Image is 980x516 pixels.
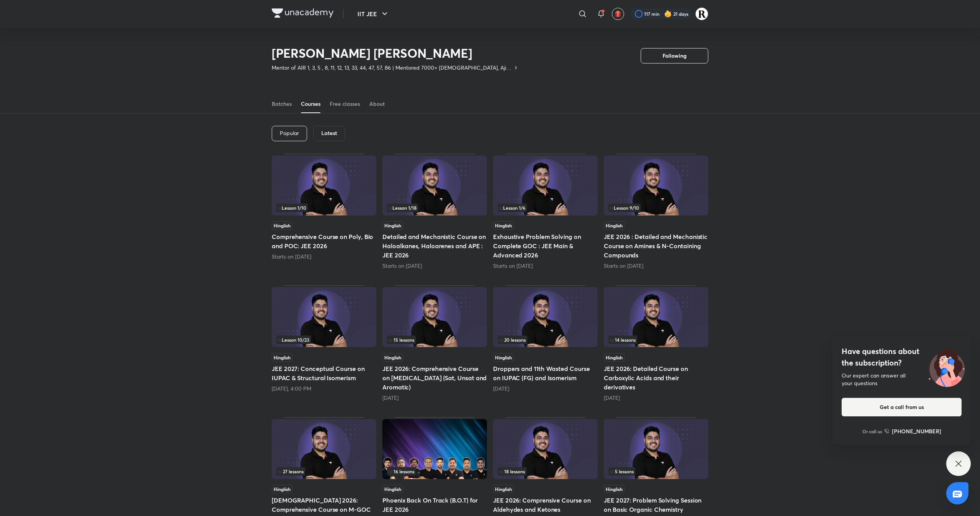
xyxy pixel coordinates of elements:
[499,469,525,474] span: 18 lessons
[493,232,598,260] h5: Exhaustive Problem Solving on Complete GOC : JEE Main & Advanced 2026
[608,204,704,212] div: left
[330,95,360,113] a: Free classes
[387,336,482,344] div: infocontainer
[276,204,372,212] div: left
[862,428,882,435] p: Or call us
[278,469,304,474] span: 27 lessons
[498,204,593,212] div: infosection
[272,8,334,20] a: Company Logo
[842,346,962,369] h4: Have questions about the subscription?
[892,427,941,435] h6: [PHONE_NUMBER]
[369,95,385,113] a: About
[608,204,704,212] div: infosection
[272,95,292,113] a: Batches
[272,285,376,401] div: JEE 2027: Conceptual Course on IUPAC & Structural Isomerism
[498,467,593,476] div: infosection
[608,467,704,476] div: infocontainer
[387,204,482,212] div: infosection
[382,419,487,479] img: Thumbnail
[884,427,941,435] a: [PHONE_NUMBER]
[272,419,376,479] img: Thumbnail
[608,336,704,344] div: infosection
[493,485,514,493] span: Hinglish
[498,467,593,476] div: infocontainer
[604,287,708,347] img: Thumbnail
[608,336,704,344] div: infocontainer
[301,100,321,108] div: Courses
[382,394,487,402] div: 1 day ago
[272,155,376,215] img: Thumbnail
[272,64,513,72] p: Mentor of AIR 1, 3, 5 , 8, 11, 12, 13, 33, 44, 47, 57, 86 | Mentored 7000+ [DEMOGRAPHIC_DATA], Aj...
[382,364,487,392] h5: JEE 2026: Comprehensive Course on [MEDICAL_DATA] (Sat, Unsat and Aromatic)
[493,285,598,401] div: Droppers and 11th Wasted Course on IUPAC (FG) and Isomerism
[608,204,704,212] div: infocontainer
[382,485,403,493] span: Hinglish
[604,394,708,402] div: 21 days ago
[278,205,306,210] span: Lesson 1 / 10
[276,467,372,476] div: left
[382,155,487,215] img: Thumbnail
[493,262,598,270] div: Starts on Oct 9
[272,232,376,250] h5: Comprehensive Course on Poly, Bio and POC: JEE 2026
[387,336,482,344] div: infosection
[610,205,639,210] span: Lesson 9 / 10
[382,287,487,347] img: Thumbnail
[695,7,708,20] img: Rakhi Sharma
[922,346,971,387] img: ttu_illustration_new.svg
[276,336,372,344] div: left
[493,385,598,392] div: 9 days ago
[369,100,385,108] div: About
[604,364,708,392] h5: JEE 2026: Detailed Course on Carboxylic Acids and their derivatives
[276,467,372,476] div: infosection
[272,45,519,61] h2: [PERSON_NAME] [PERSON_NAME]
[382,232,487,260] h5: Detailed and Mechanistic Course on Haloalkanes, Haloarenes and APE : JEE 2026
[272,8,334,18] img: Company Logo
[493,353,514,362] span: Hinglish
[387,467,482,476] div: left
[387,336,482,344] div: left
[498,336,593,344] div: left
[498,467,593,476] div: left
[272,253,376,261] div: Starts on Oct 11
[272,385,376,392] div: Tomorrow, 4:00 PM
[604,155,708,215] img: Thumbnail
[272,364,376,382] h5: JEE 2027: Conceptual Course on IUPAC & Structural Isomerism
[389,469,414,474] span: 16 lessons
[493,496,598,514] h5: JEE 2026: Comprensive Course on Aldehydes and Ketones
[610,337,636,342] span: 14 lessons
[499,205,525,210] span: Lesson 1 / 6
[382,154,487,270] div: Detailed and Mechanistic Course on Haloalkanes, Haloarenes and APE : JEE 2026
[382,353,403,362] span: Hinglish
[842,398,962,416] button: Get a call from us
[608,467,704,476] div: infosection
[604,232,708,260] h5: JEE 2026 : Detailed and Mechanistic Course on Amines & N-Containing Compounds
[498,204,593,212] div: left
[493,221,514,230] span: Hinglish
[663,52,686,60] span: Following
[608,336,704,344] div: left
[493,154,598,270] div: Exhaustive Problem Solving on Complete GOC : JEE Main & Advanced 2026
[498,336,593,344] div: infocontainer
[604,262,708,270] div: Starts on Oct 8
[387,204,482,212] div: left
[493,155,598,215] img: Thumbnail
[278,337,309,342] span: Lesson 10 / 23
[389,205,417,210] span: Lesson 1 / 18
[842,372,962,387] div: Our expert can answer all your questions
[610,469,634,474] span: 5 lessons
[604,496,708,514] h5: JEE 2027: Problem Solving Session on Basic Organic Chemistry
[276,467,372,476] div: infocontainer
[498,204,593,212] div: infocontainer
[493,419,598,479] img: Thumbnail
[604,154,708,270] div: JEE 2026 : Detailed and Mechanistic Course on Amines & N-Containing Compounds
[272,154,376,270] div: Comprehensive Course on Poly, Bio and POC: JEE 2026
[321,130,337,136] h6: Latest
[604,485,625,493] span: Hinglish
[276,336,372,344] div: infocontainer
[272,485,292,493] span: Hinglish
[382,221,403,230] span: Hinglish
[276,336,372,344] div: infosection
[276,204,372,212] div: infocontainer
[330,100,360,108] div: Free classes
[612,8,624,20] button: avatar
